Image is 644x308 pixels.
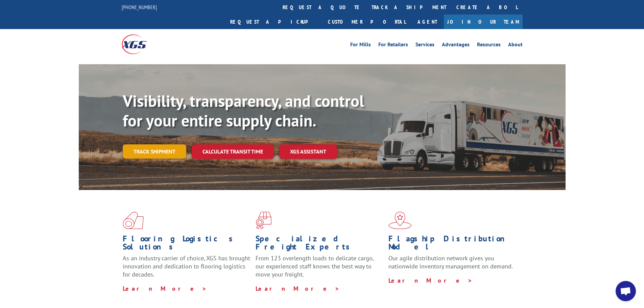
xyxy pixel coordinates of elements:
[388,212,412,229] img: xgs-icon-flagship-distribution-model-red
[508,42,523,49] a: About
[225,15,323,29] a: Request a pickup
[415,42,434,49] a: Services
[123,254,250,278] span: As an industry carrier of choice, XGS has brought innovation and dedication to flooring logistics...
[411,15,444,29] a: Agent
[616,281,636,301] div: Open chat
[350,42,371,49] a: For Mills
[192,144,274,159] a: Calculate transit time
[256,212,271,229] img: xgs-icon-focused-on-flooring-red
[256,254,383,284] p: From 123 overlength loads to delicate cargo, our experienced staff knows the best way to move you...
[123,235,251,254] h1: Flooring Logistics Solutions
[256,285,340,292] a: Learn More >
[388,235,516,254] h1: Flagship Distribution Model
[256,235,383,254] h1: Specialized Freight Experts
[123,212,144,229] img: xgs-icon-total-supply-chain-intelligence-red
[388,277,473,284] a: Learn More >
[323,15,411,29] a: Customer Portal
[388,254,513,270] span: Our agile distribution network gives you nationwide inventory management on demand.
[123,285,207,292] a: Learn More >
[123,90,364,131] b: Visibility, transparency, and control for your entire supply chain.
[279,144,337,159] a: XGS ASSISTANT
[442,42,470,49] a: Advantages
[123,144,186,159] a: Track shipment
[122,4,157,10] a: [PHONE_NUMBER]
[477,42,501,49] a: Resources
[378,42,408,49] a: For Retailers
[444,15,523,29] a: Join Our Team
